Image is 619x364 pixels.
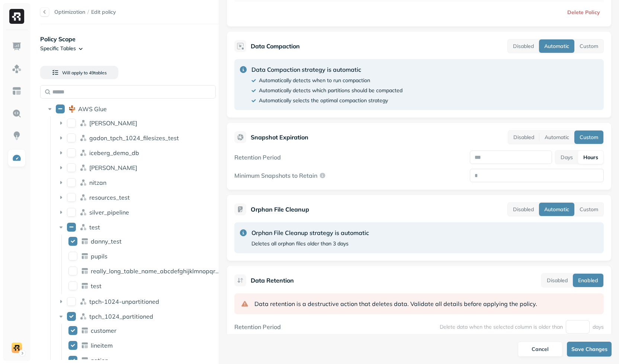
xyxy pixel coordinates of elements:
div: customercustomer [65,325,224,336]
button: pupils [68,252,77,261]
p: nation [91,357,108,364]
span: iceberg_demo_db [89,149,139,157]
p: dean [89,119,137,127]
span: Edit policy [91,9,116,16]
p: Snapshot Expiration [251,133,308,142]
span: 49 table s [88,70,107,75]
img: Optimization [12,153,22,163]
label: Retention Period [234,323,281,331]
p: really_long_table_name_abcdefghijklmnopqrstuvwxyz1234567890 [91,267,221,275]
button: Will apply to 49tables [40,66,118,79]
img: Query Explorer [12,109,22,118]
p: resources_test [89,194,130,201]
p: danny_test [91,238,122,245]
button: Days [555,151,578,164]
button: tpch_1024_partitioned [67,312,76,321]
button: Custom [574,131,603,144]
p: Data Compaction [251,42,300,51]
button: test [68,281,77,290]
img: Dashboard [12,42,22,51]
p: test [89,223,100,231]
div: nitzannitzan [54,177,224,189]
p: nitzan [89,179,106,186]
div: dean[PERSON_NAME] [54,117,224,129]
label: Retention Period [234,154,281,161]
img: Ryft [9,9,24,24]
p: tpch_1024_partitioned [89,313,153,320]
button: really_long_table_name_abcdefghijklmnopqrstuvwxyz1234567890 [68,267,77,276]
button: Automatic [539,203,574,216]
div: testtest [54,221,224,233]
button: iceberg_demo_db [67,148,76,157]
p: Automatically selects the optimal compaction strategy [259,97,388,104]
p: pupils [91,252,108,260]
div: pupilspupils [65,250,224,262]
p: Data Retention [251,276,294,285]
img: Asset Explorer [12,86,22,96]
p: Automatically detects which partitions should be compacted [259,87,402,94]
button: Enabled [573,274,603,287]
p: days [593,323,604,331]
button: Hours [578,151,603,164]
a: Optimization [54,9,85,15]
div: iceberg_demo_dbiceberg_demo_db [54,147,224,159]
div: silver_pipelinesilver_pipeline [54,206,224,218]
button: Disabled [508,131,539,144]
button: Custom [574,203,603,216]
div: gadon_tpch_1024_filesizes_testgadon_tpch_1024_filesizes_test [54,132,224,144]
button: resources_test [67,193,76,202]
p: Data Compaction strategy is automatic [251,65,402,74]
span: [PERSON_NAME] [89,164,137,171]
button: Delete Policy [561,6,604,19]
button: gadon_tpch_1024_filesizes_test [67,133,76,142]
div: tpch-1024-unpartitionedtpch-1024-unpartitioned [54,296,224,307]
p: Policy Scope [40,35,219,44]
div: testtest [65,280,224,292]
div: tpch_1024_partitionedtpch_1024_partitioned [54,310,224,322]
div: lee[PERSON_NAME] [54,162,224,174]
button: nitzan [67,178,76,187]
span: really_long_table_name_abcdefghijklmnopqrstuvwxyz1234567890 [91,267,279,275]
img: Insights [12,131,22,141]
button: silver_pipeline [67,208,76,217]
p: tpch-1024-unpartitioned [89,298,159,305]
div: AWS GlueAWS Glue [43,103,223,115]
button: Automatic [539,39,574,53]
div: danny_testdanny_test [65,235,224,247]
p: Delete data when the selected column is older than [440,323,563,331]
p: Orphan File Cleanup [251,205,309,214]
button: Disabled [542,274,573,287]
button: Disabled [508,39,539,53]
p: lineitem [91,342,113,349]
span: test [91,282,102,290]
button: Custom [574,39,603,53]
button: tpch-1024-unpartitioned [67,297,76,306]
p: Automatically detects when to run compaction [259,77,370,84]
button: lee [67,163,76,172]
div: lineitemlineitem [65,339,224,351]
div: really_long_table_name_abcdefghijklmnopqrstuvwxyz1234567890really_long_table_name_abcdefghijklmno... [65,265,224,277]
p: gadon_tpch_1024_filesizes_test [89,134,179,142]
button: danny_test [68,237,77,246]
p: AWS Glue [78,105,107,113]
p: silver_pipeline [89,209,129,216]
button: Save Changes [567,342,612,357]
img: Assets [12,64,22,74]
button: Cancel [518,342,562,357]
span: [PERSON_NAME] [89,119,137,127]
p: customer [91,327,116,334]
p: lee [89,164,137,171]
nav: breadcrumb [54,9,116,16]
